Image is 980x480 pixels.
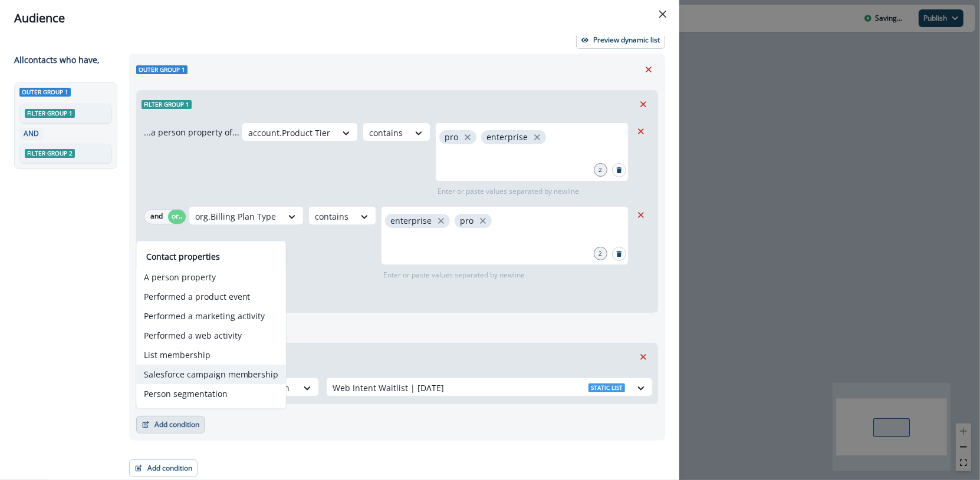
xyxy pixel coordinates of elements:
[612,163,626,177] button: Search
[381,270,527,280] p: Enter or paste values separated by newline
[632,123,650,140] button: Remove
[137,287,286,306] button: Performed a product event
[22,128,41,139] p: AND
[634,95,653,113] button: Remove
[137,326,286,345] button: Performed a web activity
[653,5,672,24] button: Close
[612,247,626,261] button: Search
[634,348,653,366] button: Remove
[462,131,473,143] button: close
[146,250,277,263] p: Contact properties
[25,149,75,158] span: Filter group 2
[144,210,168,224] button: and
[445,133,458,143] p: pro
[25,109,75,118] span: Filter group 1
[144,126,239,138] p: ...a person property of...
[435,186,581,197] p: Enter or paste values separated by newline
[486,133,528,143] p: enterprise
[168,210,186,224] button: or..
[137,365,286,384] button: Salesforce campaign membership
[129,459,198,477] button: Add condition
[14,54,100,66] p: All contact s who have,
[137,345,286,365] button: List membership
[632,206,650,224] button: Remove
[576,31,665,49] button: Preview dynamic list
[594,163,607,177] div: 2
[593,36,660,44] p: Preview dynamic list
[460,216,473,226] p: pro
[639,61,658,78] button: Remove
[594,247,607,260] div: 2
[136,416,205,433] button: Add condition
[19,88,71,97] span: Outer group 1
[137,267,286,287] button: A person property
[435,215,447,227] button: close
[531,131,543,143] button: close
[477,215,489,227] button: close
[136,65,188,74] span: Outer group 1
[142,100,192,109] span: Filter group 1
[137,384,286,403] button: Person segmentation
[390,216,432,226] p: enterprise
[137,306,286,326] button: Performed a marketing activity
[14,9,665,27] div: Audience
